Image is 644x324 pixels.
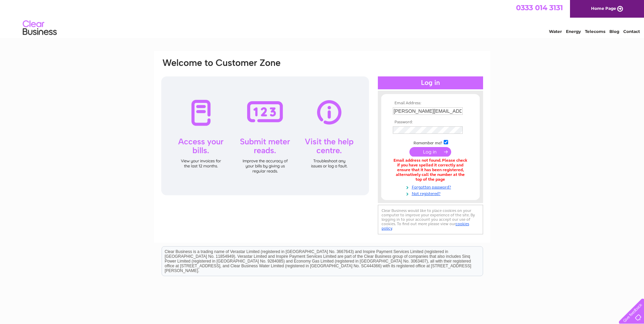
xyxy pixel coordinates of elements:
input: Submit [409,147,451,157]
th: Password: [391,120,470,125]
div: Email address not found. Please check if you have spelled it correctly and ensure that it has bee... [393,158,468,182]
td: Remember me? [391,139,470,146]
a: cookies policy [382,221,469,231]
a: Telecoms [585,29,605,34]
a: Energy [566,29,581,34]
a: Water [549,29,562,34]
img: logo.png [22,18,57,38]
div: Clear Business would like to place cookies on your computer to improve your experience of the sit... [378,205,483,234]
a: Blog [609,29,619,34]
div: Clear Business is a trading name of Verastar Limited (registered in [GEOGRAPHIC_DATA] No. 3667643... [162,4,483,33]
th: Email Address: [391,101,470,106]
a: 0333 014 3131 [516,3,563,12]
a: Contact [623,29,640,34]
a: Not registered? [393,190,470,196]
a: Forgotten password? [393,183,470,190]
